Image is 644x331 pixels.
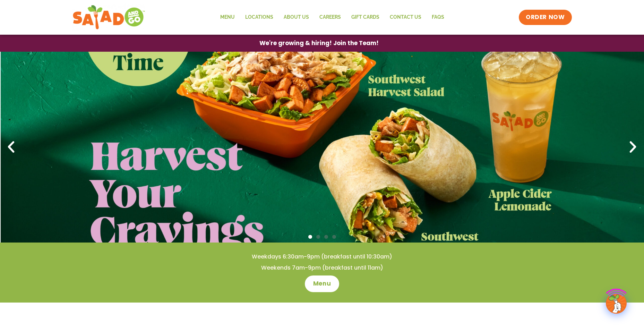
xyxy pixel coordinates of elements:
[314,9,346,25] a: Careers
[427,9,449,25] a: FAQs
[240,9,278,25] a: Locations
[332,235,336,239] span: Go to slide 4
[625,139,641,155] div: Next slide
[305,275,339,292] a: Menu
[346,9,385,25] a: GIFT CARDS
[14,264,630,272] h4: Weekends 7am-9pm (breakfast until 11am)
[278,9,314,25] a: About Us
[72,3,146,31] img: new-SAG-logo-768×292
[385,9,427,25] a: Contact Us
[519,10,572,25] a: ORDER NOW
[313,280,331,288] span: Menu
[526,13,565,22] span: ORDER NOW
[3,139,19,155] div: Previous slide
[259,40,379,46] span: We're growing & hiring! Join the Team!
[316,235,320,239] span: Go to slide 2
[308,235,312,239] span: Go to slide 1
[215,9,449,25] nav: Menu
[14,253,630,261] h4: Weekdays 6:30am-9pm (breakfast until 10:30am)
[215,9,240,25] a: Menu
[249,35,389,51] a: We're growing & hiring! Join the Team!
[324,235,328,239] span: Go to slide 3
